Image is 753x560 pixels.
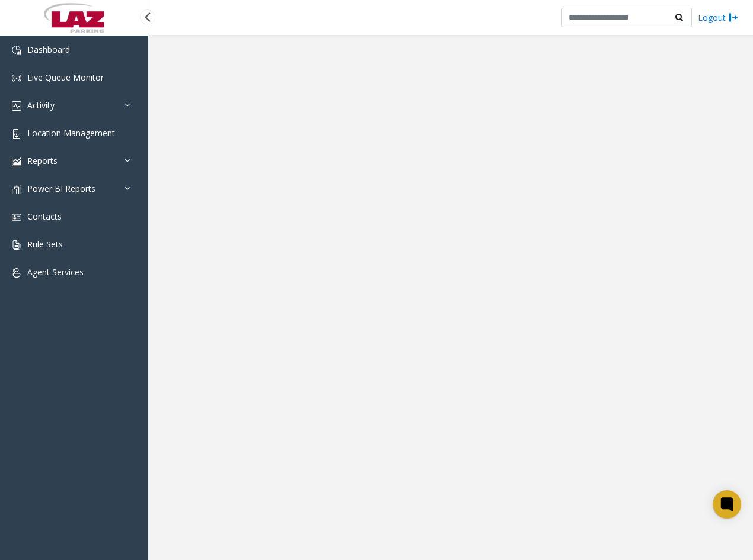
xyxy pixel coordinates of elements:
span: Dashboard [27,44,70,55]
a: Logout [698,11,738,24]
span: Power BI Reports [27,183,95,194]
img: 'icon' [12,101,21,111]
span: Live Queue Monitor [27,72,104,83]
img: 'icon' [12,46,21,55]
img: 'icon' [12,213,21,222]
span: Rule Sets [27,239,63,250]
img: 'icon' [12,240,21,250]
span: Location Management [27,127,115,139]
img: 'icon' [12,157,21,166]
img: 'icon' [12,73,21,83]
span: Agent Services [27,266,84,278]
span: Reports [27,155,58,166]
span: Contacts [27,211,62,222]
img: 'icon' [12,268,21,278]
span: Activity [27,99,55,111]
img: logout [729,11,738,24]
img: 'icon' [12,185,21,194]
img: 'icon' [12,129,21,139]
